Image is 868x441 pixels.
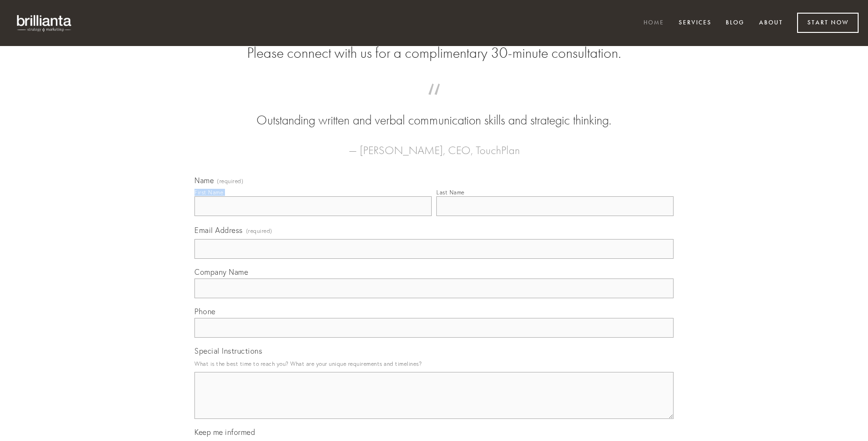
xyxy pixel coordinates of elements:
[797,13,859,33] a: Start Now
[194,225,243,235] span: Email Address
[194,346,262,356] span: Special Instructions
[209,93,659,130] blockquote: Outstanding written and verbal communication skills and strategic thinking.
[194,44,674,62] h2: Please connect with us for a complimentary 30-minute consultation.
[673,15,718,31] a: Services
[753,15,789,31] a: About
[637,15,670,31] a: Home
[194,189,223,196] div: First Name
[9,9,80,37] img: brillianta - research, strategy, marketing
[209,93,659,111] span: “
[217,178,243,184] span: (required)
[194,357,674,370] p: What is the best time to reach you? What are your unique requirements and timelines?
[246,224,272,237] span: (required)
[194,176,214,185] span: Name
[436,189,465,196] div: Last Name
[194,307,216,316] span: Phone
[209,130,659,160] figcaption: — [PERSON_NAME], CEO, TouchPlan
[194,267,248,277] span: Company Name
[194,427,255,437] span: Keep me informed
[720,15,751,31] a: Blog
